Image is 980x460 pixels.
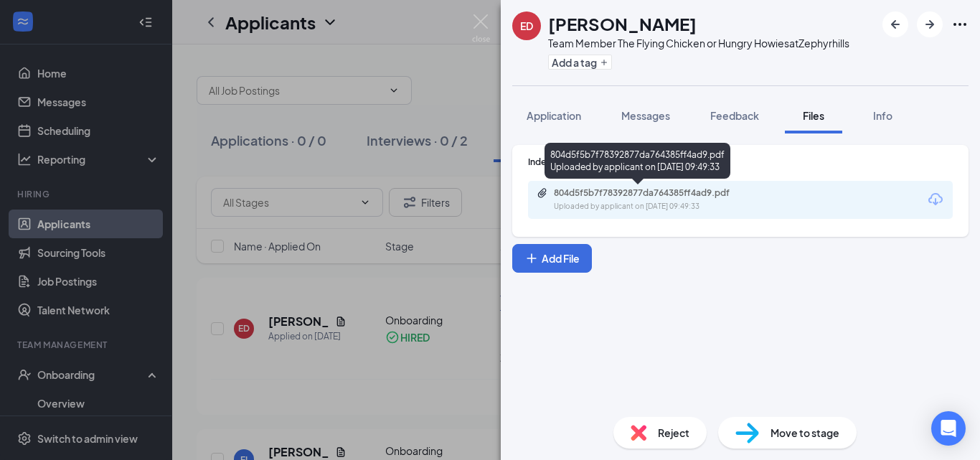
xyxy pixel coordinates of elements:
[873,109,892,122] span: Info
[927,191,944,208] svg: Download
[554,187,755,199] div: 804d5f5b7f78392877da764385ff4ad9.pdf
[554,201,769,212] div: Uploaded by applicant on [DATE] 09:49:33
[520,19,533,33] div: ED
[524,251,539,266] svg: Plus
[528,156,953,168] div: Indeed Resume
[548,36,849,50] div: Team Member The Flying Chicken or Hungry Howies at Zephyrhills
[710,109,759,122] span: Feedback
[887,16,904,33] svg: ArrowLeftNew
[621,109,670,122] span: Messages
[951,16,969,33] svg: Ellipses
[931,411,966,446] div: Open Intercom Messenger
[537,187,548,199] svg: Paperclip
[600,58,608,67] svg: Plus
[548,55,612,70] button: PlusAdd a tag
[537,187,769,212] a: Paperclip804d5f5b7f78392877da764385ff4ad9.pdfUploaded by applicant on [DATE] 09:49:33
[882,11,908,37] button: ArrowLeftNew
[921,16,938,33] svg: ArrowRight
[527,109,581,122] span: Application
[658,425,689,441] span: Reject
[771,425,839,441] span: Move to stage
[512,244,592,273] button: Add FilePlus
[548,11,697,36] h1: [PERSON_NAME]
[545,143,730,179] div: 804d5f5b7f78392877da764385ff4ad9.pdf Uploaded by applicant on [DATE] 09:49:33
[917,11,943,37] button: ArrowRight
[803,109,824,122] span: Files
